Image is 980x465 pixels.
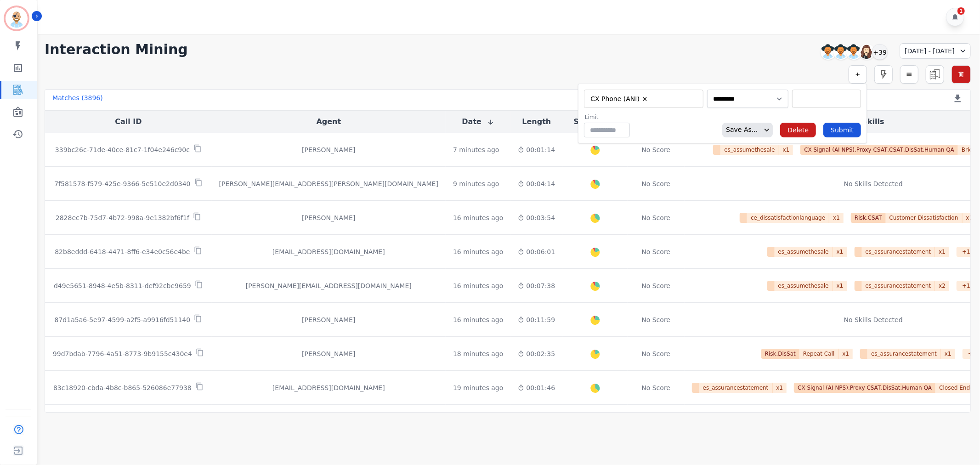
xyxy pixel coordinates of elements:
button: Date [462,116,494,127]
span: x 1 [833,281,847,291]
span: Risk,DisSat [761,349,799,359]
div: 9 minutes ago [453,179,499,188]
span: CX Signal (AI NPS),Proxy CSAT,DisSat,Human QA [794,383,935,393]
span: x 1 [839,349,853,359]
div: [EMAIL_ADDRESS][DOMAIN_NAME] [219,383,438,392]
span: es_assumethesale [775,281,833,291]
span: es_assumethesale [775,247,833,257]
div: 00:07:38 [518,281,555,290]
div: 00:02:35 [518,349,555,358]
div: [EMAIL_ADDRESS][DOMAIN_NAME] [219,247,438,256]
span: x 1 [779,145,793,155]
div: No Skills Detected [844,179,903,188]
div: No Score [641,383,670,392]
ul: selected options [794,94,859,104]
p: 7f581578-f579-425e-9366-5e510e2d0340 [54,179,190,188]
span: es_assurancestatement [867,349,941,359]
p: 2828ec7b-75d7-4b72-998a-9e1382bf6f1f [56,213,189,222]
div: Matches ( 3896 ) [52,93,103,106]
li: CX Phone (ANI) [588,95,651,103]
div: No Score [641,315,670,324]
p: d49e5651-8948-4e5b-8311-def92cbe9659 [54,281,191,290]
span: x 1 [773,383,787,393]
div: 00:03:54 [518,213,555,222]
div: + 17 [957,281,980,291]
div: No Score [641,349,670,358]
span: Repeat Call [799,349,838,359]
div: No Score [641,145,670,154]
button: Call ID [115,116,142,127]
span: x 1 [833,247,847,257]
div: 1 [957,7,965,15]
div: No Score [641,179,670,188]
div: No Score [641,213,670,222]
span: es_assurancestatement [699,383,773,393]
div: 00:01:46 [518,383,555,392]
div: [PERSON_NAME][EMAIL_ADDRESS][PERSON_NAME][DOMAIN_NAME] [219,179,438,188]
div: No Score [641,281,670,290]
p: 83c18920-cbda-4b8c-b865-526086e77938 [53,383,192,392]
span: es_assurancestatement [862,247,935,257]
img: Bordered avatar [6,7,28,29]
p: 87d1a5a6-5e97-4599-a2f5-a9916fd51140 [55,315,191,324]
span: x 1 [935,247,949,257]
div: 00:11:59 [518,315,555,324]
button: Sentiment [573,116,616,127]
div: [PERSON_NAME] [219,145,438,154]
div: 16 minutes ago [453,281,503,290]
button: Submit [823,123,861,137]
div: 00:01:14 [518,145,555,154]
div: 16 minutes ago [453,247,503,256]
div: No Score [641,247,670,256]
span: Customer Dissatisfaction [886,213,963,223]
span: x 1 [829,213,844,223]
div: [PERSON_NAME] [219,315,438,324]
div: [DATE] - [DATE] [900,43,971,59]
p: 99d7bdab-7796-4a51-8773-9b9155c430e4 [53,349,192,358]
h1: Interaction Mining [45,41,188,58]
button: Agent [316,116,341,127]
span: x 1 [963,213,977,223]
ul: selected options [586,93,697,104]
div: 18 minutes ago [453,349,503,358]
div: +39 [872,44,888,60]
span: es_assumethesale [720,145,779,155]
span: CX Signal (AI NPS),Proxy CSAT,CSAT,DisSat,Human QA [800,145,958,155]
div: [PERSON_NAME][EMAIL_ADDRESS][DOMAIN_NAME] [219,281,438,290]
p: 339bc26c-71de-40ce-81c7-1f04e246c90c [55,145,190,154]
div: Save As... [722,123,758,137]
div: 00:04:14 [518,179,555,188]
span: ce_dissatisfactionlanguage [747,213,829,223]
div: 16 minutes ago [453,213,503,222]
div: [PERSON_NAME] [219,349,438,358]
div: 00:06:01 [518,247,555,256]
button: Delete [780,123,816,137]
label: Limit [585,113,630,121]
div: No Skills Detected [844,315,903,324]
div: [PERSON_NAME] [219,213,438,222]
span: x 2 [935,281,949,291]
div: 16 minutes ago [453,315,503,324]
button: Remove CX Phone (ANI) [641,96,648,102]
div: 19 minutes ago [453,383,503,392]
span: x 1 [941,349,955,359]
div: 7 minutes ago [453,145,499,154]
span: Risk,CSAT [851,213,886,223]
span: es_assurancestatement [862,281,935,291]
button: Skills [862,116,884,127]
div: + 14 [957,247,980,257]
button: Length [522,116,551,127]
p: 82b8eddd-6418-4471-8ff6-e34e0c56e4be [55,247,190,256]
